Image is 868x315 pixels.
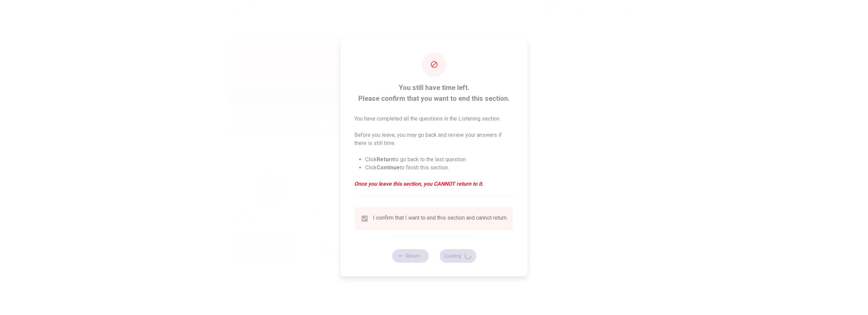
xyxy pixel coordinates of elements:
[365,155,514,164] li: Click to go back to the last question
[439,249,476,263] button: Loading
[354,131,514,147] p: Before you leave, you may go back and review your answers if there is still time.
[354,115,514,123] p: You have completed all the questions in the Listening section.
[354,82,514,104] span: You still have time left. Please confirm that you want to end this section.
[365,164,514,172] li: Click to finish this section.
[354,180,514,188] em: Once you leave this section, you CANNOT return to it.
[373,215,508,223] div: I confirm that I want to end this section and cannot return.
[392,249,429,263] button: Return
[377,156,394,163] strong: Return
[377,164,400,171] strong: Continue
